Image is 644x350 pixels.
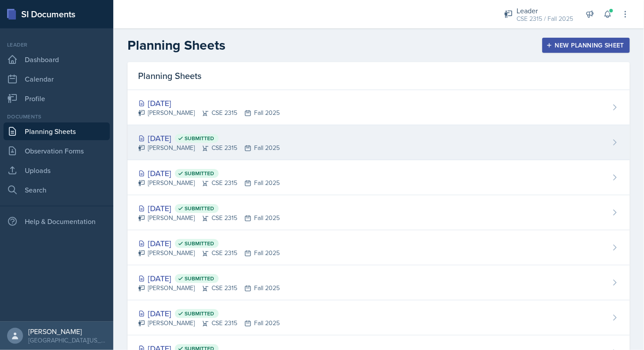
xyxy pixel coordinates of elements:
span: Submitted [185,170,214,177]
div: [GEOGRAPHIC_DATA][US_STATE] [28,336,106,345]
div: [PERSON_NAME] CSE 2315 Fall 2025 [138,143,280,153]
a: [DATE] Submitted [PERSON_NAME]CSE 2315Fall 2025 [127,160,630,195]
div: Documents [4,113,110,121]
div: [DATE] [138,202,280,214]
div: [DATE] [138,307,280,319]
div: [PERSON_NAME] CSE 2315 Fall 2025 [138,213,280,223]
div: [PERSON_NAME] CSE 2315 Fall 2025 [138,108,280,118]
div: CSE 2315 / Fall 2025 [517,14,573,24]
div: [PERSON_NAME] CSE 2315 Fall 2025 [138,248,280,258]
div: [PERSON_NAME] [28,327,106,336]
span: Submitted [185,275,214,282]
a: Uploads [4,161,110,179]
a: Planning Sheets [4,122,110,140]
div: Help & Documentation [4,212,110,230]
span: Submitted [185,240,214,247]
a: [DATE] Submitted [PERSON_NAME]CSE 2315Fall 2025 [127,195,630,230]
div: [PERSON_NAME] CSE 2315 Fall 2025 [138,178,280,188]
div: [DATE] [138,167,280,179]
a: [DATE] Submitted [PERSON_NAME]CSE 2315Fall 2025 [127,125,630,160]
div: [DATE] [138,97,280,109]
a: [DATE] Submitted [PERSON_NAME]CSE 2315Fall 2025 [127,300,630,335]
a: Calendar [4,70,110,88]
div: [DATE] [138,272,280,284]
a: Search [4,181,110,199]
span: Submitted [185,310,214,317]
a: Profile [4,90,110,107]
a: [DATE] Submitted [PERSON_NAME]CSE 2315Fall 2025 [127,265,630,300]
div: [DATE] [138,237,280,249]
a: Observation Forms [4,142,110,160]
div: New Planning Sheet [548,42,624,49]
h2: Planning Sheets [127,37,225,53]
span: Submitted [185,205,214,212]
span: Submitted [185,135,214,142]
button: New Planning Sheet [542,38,630,53]
div: Leader [4,41,110,49]
a: [DATE] [PERSON_NAME]CSE 2315Fall 2025 [127,90,630,125]
div: Leader [517,5,573,16]
div: [DATE] [138,132,280,144]
a: Dashboard [4,51,110,68]
div: [PERSON_NAME] CSE 2315 Fall 2025 [138,283,280,293]
div: Planning Sheets [127,62,630,90]
a: [DATE] Submitted [PERSON_NAME]CSE 2315Fall 2025 [127,230,630,265]
div: [PERSON_NAME] CSE 2315 Fall 2025 [138,319,280,328]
